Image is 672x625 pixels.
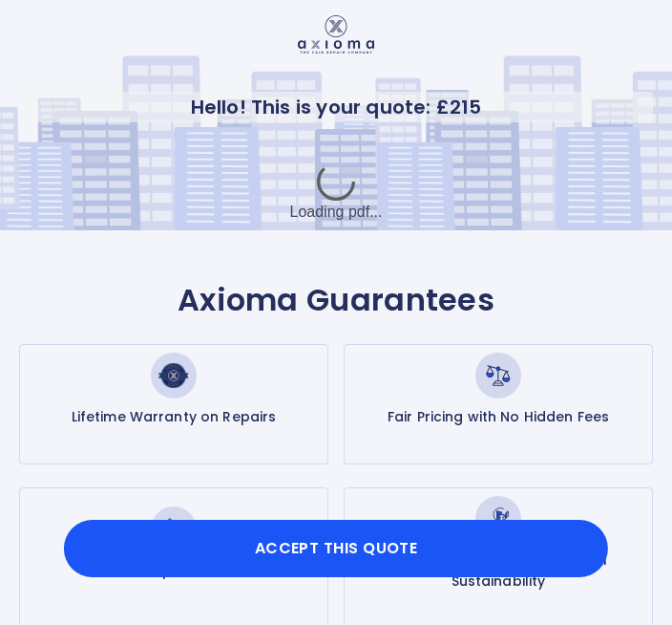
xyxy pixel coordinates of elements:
img: Logo [298,15,375,54]
button: Accept this Quote [64,520,608,577]
p: Lifetime Warranty on Repairs [72,406,277,427]
img: Fair Pricing with No Hidden Fees [475,353,521,399]
img: Mobile Repair Services [151,506,197,552]
img: Commitment to Environmental Sustainability [475,496,521,542]
p: Hello! This is your quote: £ 215 [19,92,653,122]
img: Lifetime Warranty on Repairs [151,353,197,399]
p: Axioma Guarantees [19,279,653,321]
p: Fair Pricing with No Hidden Fees [388,406,609,427]
div: Loading pdf... [193,145,479,241]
